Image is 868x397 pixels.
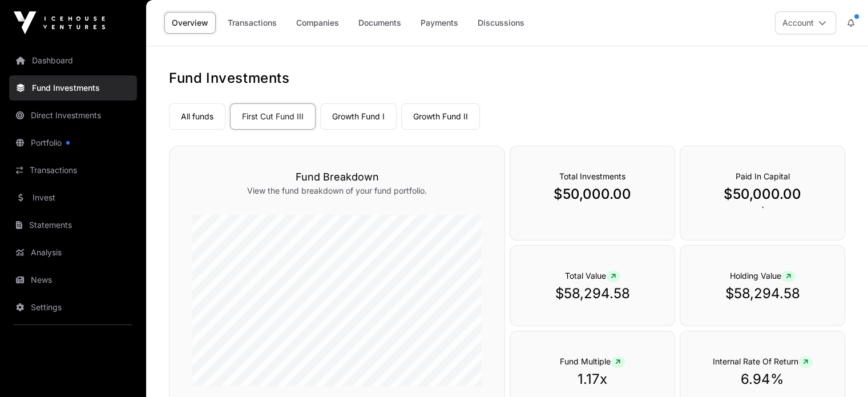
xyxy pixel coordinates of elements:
[230,103,316,130] a: First Cut Fund III
[560,356,625,366] span: Fund Multiple
[559,171,625,181] span: Total Investments
[413,12,466,34] a: Payments
[680,146,845,240] div: `
[9,295,137,320] a: Settings
[730,271,796,280] span: Holding Value
[703,284,822,303] p: $58,294.58
[533,284,652,303] p: $58,294.58
[192,185,482,197] p: View the fund breakdown of your fund portfolio.
[533,370,652,388] p: 1.17x
[220,12,284,34] a: Transactions
[9,240,137,265] a: Analysis
[14,11,105,34] img: Icehouse Ventures Logo
[9,185,137,210] a: Invest
[9,103,137,128] a: Direct Investments
[9,48,137,73] a: Dashboard
[736,171,790,181] span: Paid In Capital
[9,212,137,238] a: Statements
[811,342,868,397] iframe: Chat Widget
[713,356,813,366] span: Internal Rate Of Return
[351,12,409,34] a: Documents
[164,12,216,34] a: Overview
[703,185,822,203] p: $50,000.00
[9,158,137,183] a: Transactions
[533,185,652,203] p: $50,000.00
[169,103,225,130] a: All funds
[401,103,480,130] a: Growth Fund II
[703,370,822,388] p: 6.94%
[169,69,845,87] h1: Fund Investments
[9,75,137,101] a: Fund Investments
[9,267,137,292] a: News
[470,12,532,34] a: Discussions
[192,169,482,185] h3: Fund Breakdown
[289,12,346,34] a: Companies
[565,271,620,280] span: Total Value
[9,130,137,155] a: Portfolio
[775,11,836,34] button: Account
[320,103,397,130] a: Growth Fund I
